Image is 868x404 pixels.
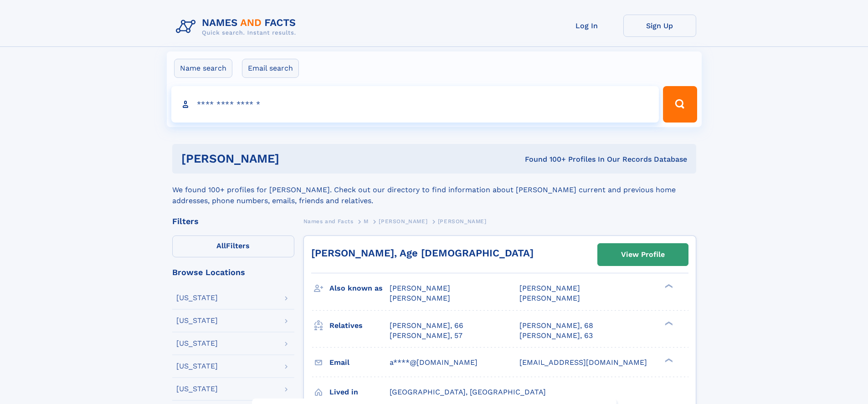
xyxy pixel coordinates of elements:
a: [PERSON_NAME], 63 [519,331,593,341]
span: M [364,218,369,225]
span: [GEOGRAPHIC_DATA], [GEOGRAPHIC_DATA] [390,388,546,396]
span: [PERSON_NAME] [390,284,450,292]
label: Email search [242,59,299,78]
a: Log In [550,15,623,37]
div: ❯ [663,283,673,289]
span: [PERSON_NAME] [519,294,580,302]
div: View Profile [621,244,665,265]
span: [PERSON_NAME] [519,284,580,292]
div: Filters [172,217,294,225]
div: [US_STATE] [176,340,218,347]
div: [US_STATE] [176,385,218,393]
div: We found 100+ profiles for [PERSON_NAME]. Check out our directory to find information about [PERS... [172,174,696,206]
input: search input [171,86,659,123]
label: Name search [174,59,232,78]
button: Search Button [663,86,697,123]
a: [PERSON_NAME], 66 [390,321,463,331]
a: [PERSON_NAME], 68 [519,321,593,331]
a: [PERSON_NAME] [379,215,427,227]
a: Sign Up [623,15,696,37]
span: [EMAIL_ADDRESS][DOMAIN_NAME] [519,358,647,367]
div: Browse Locations [172,268,294,276]
span: [PERSON_NAME] [390,294,450,302]
div: ❯ [663,357,673,363]
span: [PERSON_NAME] [438,218,487,225]
a: M [364,215,369,227]
h3: Lived in [329,384,390,400]
span: All [216,241,226,250]
div: [US_STATE] [176,317,218,324]
div: [US_STATE] [176,363,218,370]
h3: Email [329,355,390,370]
div: Found 100+ Profiles In Our Records Database [402,154,687,164]
div: [US_STATE] [176,294,218,302]
img: Logo Names and Facts [172,15,303,39]
label: Filters [172,235,294,257]
h3: Also known as [329,281,390,296]
a: [PERSON_NAME], 57 [390,331,462,341]
span: [PERSON_NAME] [379,218,427,225]
a: [PERSON_NAME], Age [DEMOGRAPHIC_DATA] [311,247,534,259]
h3: Relatives [329,318,390,333]
h1: [PERSON_NAME] [181,153,402,164]
a: View Profile [598,244,688,266]
a: Names and Facts [303,215,354,227]
div: ❯ [663,320,673,326]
